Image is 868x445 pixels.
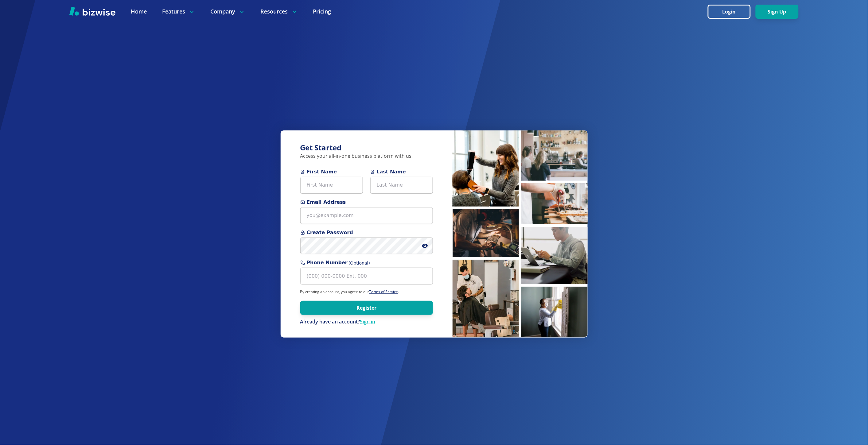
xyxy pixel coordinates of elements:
[260,8,298,15] p: Resources
[300,153,433,160] p: Access your all-in-one business platform with us.
[300,319,433,325] p: Already have an account?
[313,8,331,15] a: Pricing
[69,6,115,16] img: Bizwise Logo
[300,199,433,206] span: Email Address
[370,168,433,176] span: Last Name
[300,319,433,325] div: Already have an account?Sign in
[300,229,433,236] span: Create Password
[300,207,433,224] input: you@example.com
[370,177,433,194] input: Last Name
[521,183,588,224] img: Pastry chef making pastries
[369,289,398,294] a: Terms of Service
[300,259,433,266] span: Phone Number
[348,260,370,266] span: (Optional)
[708,9,756,15] a: Login
[521,227,588,284] img: Man working on laptop
[300,177,363,194] input: First Name
[210,8,245,15] p: Company
[708,5,751,19] button: Login
[756,5,799,19] button: Sign Up
[360,318,376,325] a: Sign in
[453,130,519,207] img: Hairstylist blow drying hair
[300,268,433,284] input: (000) 000-0000 Ext. 000
[521,130,588,181] img: People waiting at coffee bar
[453,260,519,337] img: Barber cutting hair
[756,9,799,15] a: Sign Up
[300,289,433,294] p: By creating an account, you agree to our .
[300,168,363,176] span: First Name
[521,287,588,337] img: Cleaner sanitizing windows
[453,209,519,257] img: Man inspecting coffee beans
[300,143,433,153] h3: Get Started
[131,8,147,15] a: Home
[300,301,433,315] button: Register
[162,8,195,15] p: Features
